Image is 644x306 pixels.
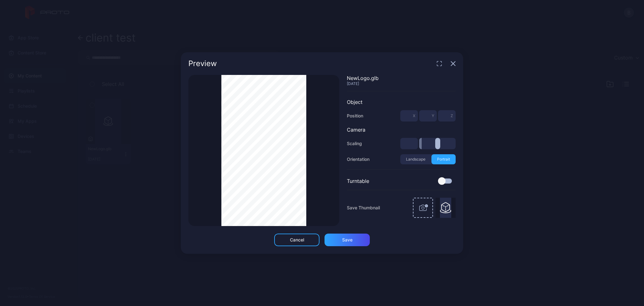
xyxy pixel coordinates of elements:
span: Y [432,113,434,118]
div: Scaling [347,140,362,147]
span: X [413,113,415,118]
div: [DATE] [347,81,456,86]
button: Cancel [274,234,319,246]
div: Cancel [290,237,304,242]
img: Thumbnail [440,198,451,218]
button: Portrait [431,154,456,164]
div: Position [347,112,363,120]
span: Z [451,113,453,118]
div: Camera [347,127,456,133]
div: Preview [188,60,217,67]
div: NewLogo.glb [347,75,456,81]
div: Orientation [347,156,369,163]
button: Landscape [400,154,431,164]
button: Save [325,234,370,246]
div: Save [342,237,353,242]
span: Save Thumbnail [347,204,380,212]
div: Turntable [347,178,369,184]
div: Object [347,99,456,105]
